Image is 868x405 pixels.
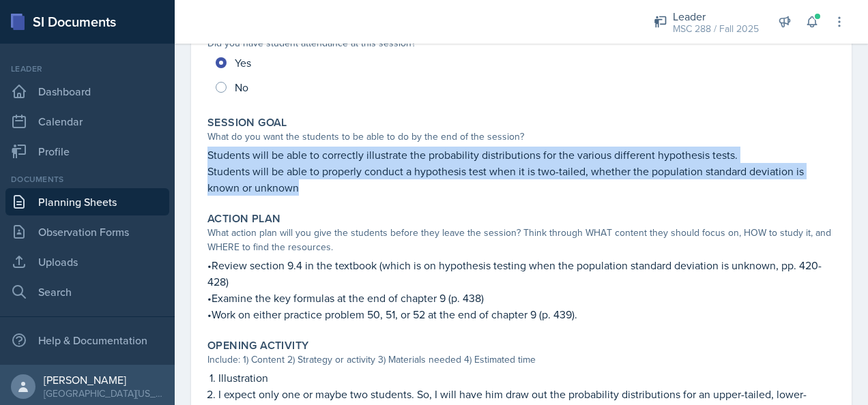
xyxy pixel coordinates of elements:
a: Observation Forms [5,218,169,245]
a: Calendar [5,108,169,135]
p: Illustration [218,370,835,386]
div: [GEOGRAPHIC_DATA][US_STATE] in [GEOGRAPHIC_DATA] [44,387,164,400]
label: Action Plan [207,212,280,226]
label: Session Goal [207,116,287,130]
label: Opening Activity [207,339,308,352]
p: •Examine the key formulas at the end of chapter 9 (p. 438) [207,290,835,306]
a: Search [5,278,169,305]
a: Planning Sheets [5,188,169,215]
div: MSC 288 / Fall 2025 [673,22,759,36]
div: What action plan will you give the students before they leave the session? Think through WHAT con... [207,226,835,254]
div: Documents [5,173,169,185]
p: Students will be able to correctly illustrate the probability distributions for the various diffe... [207,147,835,163]
a: Profile [5,138,169,165]
div: What do you want the students to be able to do by the end of the session? [207,130,835,144]
p: Students will be able to properly conduct a hypothesis test when it is two-tailed, whether the po... [207,163,835,196]
div: Help & Documentation [5,327,169,354]
a: Dashboard [5,78,169,105]
p: •Review section 9.4 in the textbook (which is on hypothesis testing when the population standard ... [207,257,835,290]
div: Leader [673,8,759,25]
div: Include: 1) Content 2) Strategy or activity 3) Materials needed 4) Estimated time [207,352,835,367]
a: Uploads [5,248,169,275]
p: •Work on either practice problem 50, 51, or 52 at the end of chapter 9 (p. 439). [207,306,835,322]
div: [PERSON_NAME] [44,373,164,387]
div: Leader [5,63,169,75]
